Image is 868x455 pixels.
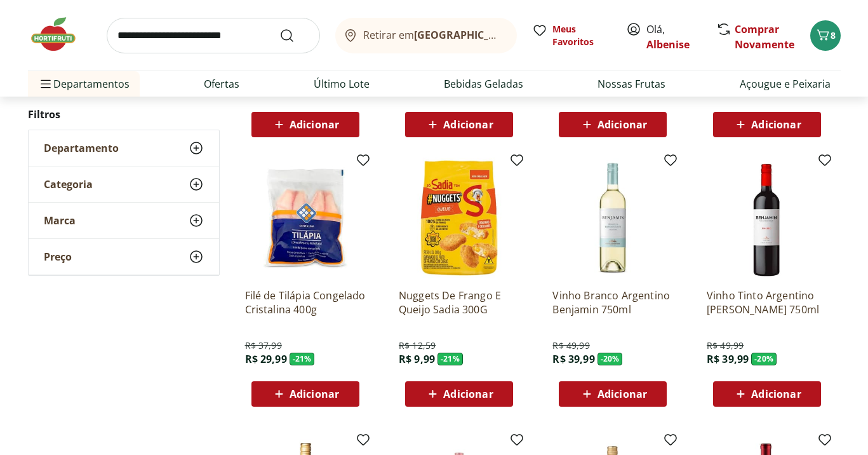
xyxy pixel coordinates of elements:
[314,76,370,92] a: Último Lote
[290,119,339,130] span: Adicionar
[443,389,493,399] span: Adicionar
[751,353,777,365] span: - 20 %
[44,142,119,154] span: Departamento
[552,23,611,48] span: Meus Favoritos
[405,112,513,137] button: Adicionar
[245,289,366,316] a: Filé de Tilápia Congelado Cristalina 400g
[751,389,801,399] span: Adicionar
[707,339,744,352] span: R$ 49,99
[598,76,665,92] a: Nossas Frutas
[532,23,611,48] a: Meus Favoritos
[646,37,690,51] a: Albenise
[290,353,315,365] span: - 21 %
[29,166,219,202] button: Categoria
[245,352,287,366] span: R$ 29,99
[44,178,93,191] span: Categoria
[29,130,219,166] button: Departamento
[414,28,628,42] b: [GEOGRAPHIC_DATA]/[GEOGRAPHIC_DATA]
[38,69,130,99] span: Departamentos
[204,76,239,92] a: Ofertas
[363,29,504,41] span: Retirar em
[245,339,282,352] span: R$ 37,99
[29,239,219,275] button: Preço
[740,76,831,92] a: Açougue e Peixaria
[29,203,219,238] button: Marca
[598,353,623,365] span: - 20 %
[552,289,673,316] a: Vinho Branco Argentino Benjamin 750ml
[44,250,72,263] span: Preço
[399,352,435,366] span: R$ 9,99
[707,352,749,366] span: R$ 39,99
[598,389,647,399] span: Adicionar
[399,339,436,352] span: R$ 12,59
[559,112,667,137] button: Adicionar
[707,158,827,278] img: Vinho Tinto Argentino Benjamin Malbec 750ml
[552,339,589,352] span: R$ 49,99
[44,214,76,227] span: Marca
[713,381,821,407] button: Adicionar
[831,29,836,41] span: 8
[251,112,359,137] button: Adicionar
[290,389,339,399] span: Adicionar
[707,289,827,316] a: Vinho Tinto Argentino [PERSON_NAME] 750ml
[444,76,523,92] a: Bebidas Geladas
[279,28,310,43] button: Submit Search
[751,119,801,130] span: Adicionar
[399,158,519,278] img: Nuggets De Frango E Queijo Sadia 300G
[810,20,841,51] button: Carrinho
[646,22,703,52] span: Olá,
[28,15,91,53] img: Hortifruti
[405,381,513,407] button: Adicionar
[443,119,493,130] span: Adicionar
[552,158,673,278] img: Vinho Branco Argentino Benjamin 750ml
[559,381,667,407] button: Adicionar
[552,352,594,366] span: R$ 39,99
[245,158,366,278] img: Filé de Tilápia Congelado Cristalina 400g
[38,69,53,99] button: Menu
[28,102,220,127] h2: Filtros
[107,18,320,53] input: search
[437,353,463,365] span: - 21 %
[735,22,794,51] a: Comprar Novamente
[251,381,359,407] button: Adicionar
[598,119,647,130] span: Adicionar
[713,112,821,137] button: Adicionar
[335,18,517,53] button: Retirar em[GEOGRAPHIC_DATA]/[GEOGRAPHIC_DATA]
[399,289,519,316] a: Nuggets De Frango E Queijo Sadia 300G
